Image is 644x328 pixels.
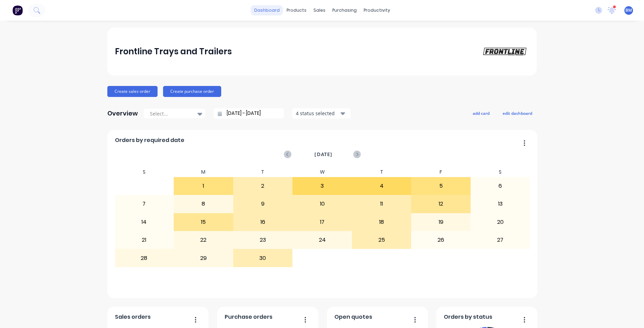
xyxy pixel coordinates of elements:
div: 25 [352,231,411,249]
span: [DATE] [314,151,332,158]
div: 5 [411,177,470,195]
div: 29 [174,249,233,266]
button: Create purchase order [163,86,221,97]
div: products [283,5,310,15]
div: productivity [360,5,394,15]
span: Orders by required date [115,136,184,144]
button: edit dashboard [498,109,537,118]
div: T [233,167,293,177]
div: 4 status selected [296,110,339,117]
button: 4 status selected [292,108,351,119]
div: 22 [174,231,233,249]
div: 27 [471,231,530,249]
span: Purchase orders [225,313,272,321]
span: BM [625,7,632,13]
div: sales [310,5,329,15]
div: 23 [234,231,292,249]
div: 8 [174,195,233,212]
div: 30 [234,249,292,266]
div: S [471,167,530,177]
div: 19 [411,214,470,231]
div: 13 [471,195,530,212]
div: 4 [352,177,411,195]
div: T [352,167,411,177]
div: 3 [293,177,352,195]
button: add card [468,109,494,118]
div: W [292,167,352,177]
div: 20 [471,214,530,231]
div: 18 [352,214,411,231]
div: Overview [107,107,138,120]
span: Sales orders [115,313,151,321]
a: dashboard [251,5,283,15]
div: 11 [352,195,411,212]
div: 9 [234,195,292,212]
div: 16 [234,214,292,231]
button: Create sales order [107,86,158,97]
div: 17 [293,214,352,231]
div: 2 [234,177,292,195]
div: 28 [115,249,174,266]
div: 10 [293,195,352,212]
div: 14 [115,214,174,231]
div: 15 [174,214,233,231]
div: M [174,167,233,177]
div: 24 [293,231,352,249]
div: 1 [174,177,233,195]
div: F [411,167,471,177]
img: Factory [12,5,23,15]
div: 7 [115,195,174,212]
img: Frontline Trays and Trailers [481,46,529,57]
div: purchasing [329,5,360,15]
span: Orders by status [444,313,492,321]
div: 6 [471,177,530,195]
div: 12 [411,195,470,212]
div: Frontline Trays and Trailers [115,45,232,58]
span: Open quotes [334,313,372,321]
div: 26 [411,231,470,249]
div: S [115,167,174,177]
div: 21 [115,231,174,249]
